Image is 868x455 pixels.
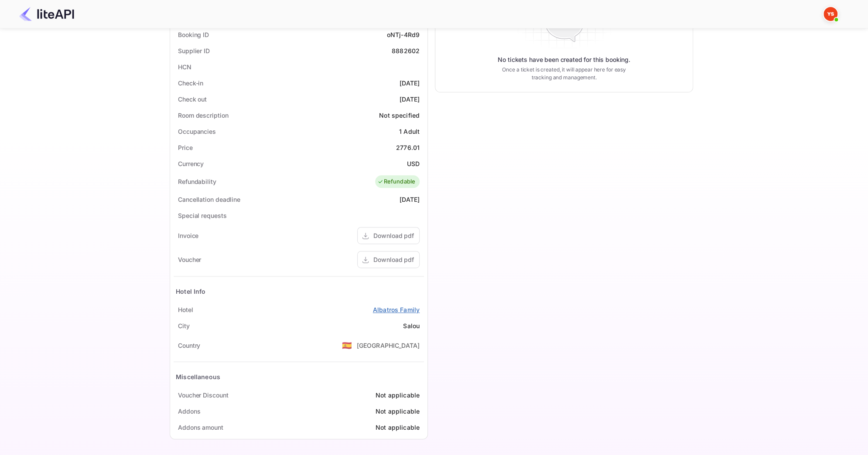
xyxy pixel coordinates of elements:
img: LiteAPI Logo [19,7,74,21]
img: Yandex Support [824,7,837,21]
div: Check out [178,95,207,104]
div: City [178,321,190,330]
div: Download pdf [373,231,414,240]
div: Salou [403,321,420,330]
div: HCN [178,62,191,71]
div: Occupancies [178,127,216,136]
a: Albatros Family [373,305,420,314]
div: Not applicable [376,407,420,416]
div: Booking ID [178,30,209,39]
div: [DATE] [400,78,420,88]
div: Check-in [178,78,203,88]
div: Not specified [379,111,420,120]
div: Hotel [178,305,193,314]
p: No tickets have been created for this booking. [498,55,630,64]
div: Currency [178,159,204,168]
div: USD [407,159,420,168]
div: Addons [178,407,200,416]
div: Cancellation deadline [178,195,240,204]
p: Once a ticket is created, it will appear here for easy tracking and management. [495,66,633,81]
div: Country [178,341,200,350]
div: 2776.01 [396,143,420,152]
div: oNTj-4Rd9 [387,30,420,39]
div: [DATE] [400,95,420,104]
div: Voucher [178,255,201,264]
div: Special requests [178,211,226,220]
div: 8882602 [392,46,420,55]
div: Hotel Info [176,287,206,296]
div: [GEOGRAPHIC_DATA] [356,341,420,350]
div: Download pdf [373,255,414,264]
div: Invoice [178,231,198,240]
div: Refundability [178,177,216,186]
div: [DATE] [400,195,420,204]
div: Price [178,143,193,152]
div: Supplier ID [178,46,210,55]
div: Refundable [377,177,416,186]
span: United States [342,337,352,353]
div: Not applicable [376,390,420,400]
div: 1 Adult [399,127,420,136]
div: Miscellaneous [176,372,220,381]
div: Voucher Discount [178,390,228,400]
div: Room description [178,111,228,120]
div: Addons amount [178,423,223,432]
div: Not applicable [376,423,420,432]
